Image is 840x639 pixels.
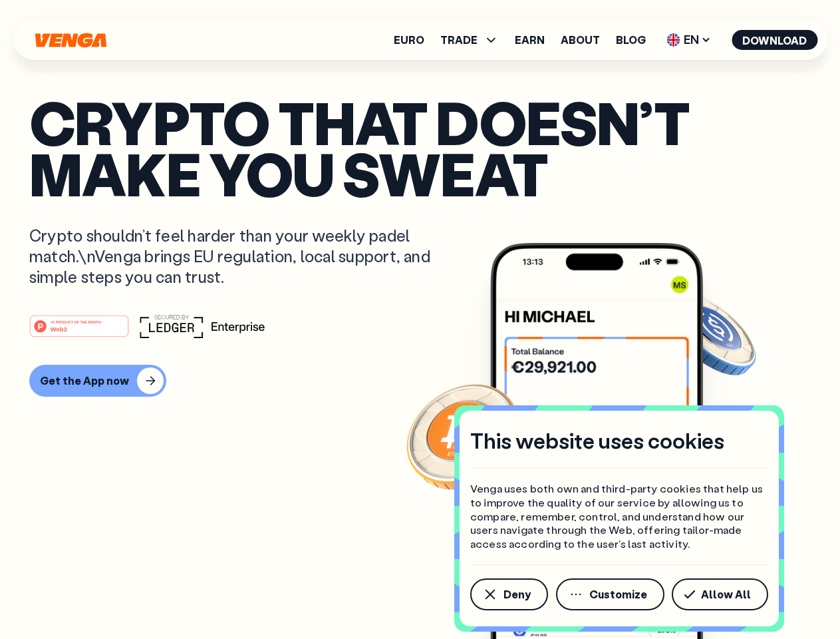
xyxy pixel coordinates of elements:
button: Deny [470,578,548,610]
a: Get the App now [29,365,811,397]
tspan: Web3 [51,325,67,332]
p: Venga uses both own and third-party cookies that help us to improve the quality of our service by... [470,482,768,551]
button: Customize [556,578,664,610]
a: Euro [394,35,424,45]
a: About [561,35,600,45]
p: Crypto shouldn’t feel harder than your weekly padel match.\nVenga brings EU regulation, local sup... [29,225,450,288]
p: Crypto that doesn’t make you sweat [29,97,811,198]
a: Earn [515,35,545,45]
span: TRADE [440,35,478,45]
img: flag-uk [666,33,680,47]
button: Download [732,30,817,50]
a: #1 PRODUCT OF THE MONTHWeb3 [29,323,129,340]
img: USDC coin [663,286,759,382]
button: Get the App now [29,365,166,397]
tspan: #1 PRODUCT OF THE MONTH [51,319,101,323]
span: Allow All [701,589,751,600]
button: Allow All [672,578,768,610]
h4: This website uses cookies [470,427,724,455]
span: Deny [503,589,531,600]
img: Bitcoin [404,376,523,496]
span: Customize [589,589,647,600]
div: Get the App now [40,374,129,387]
span: EN [662,29,716,51]
a: Blog [616,35,646,45]
span: TRADE [440,32,499,48]
svg: Home [33,33,108,48]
